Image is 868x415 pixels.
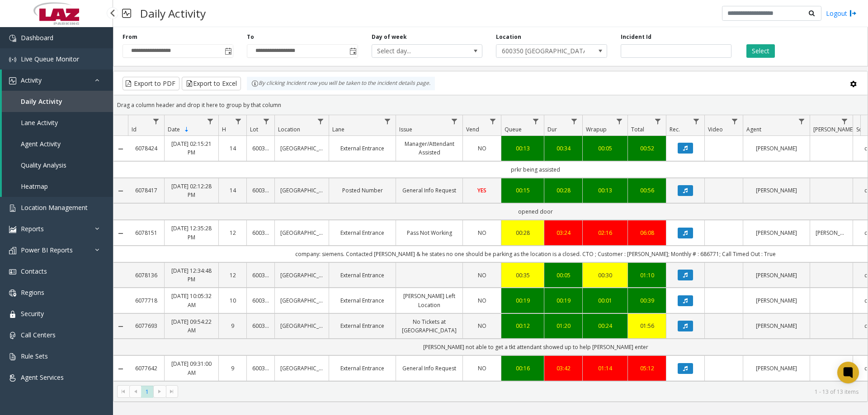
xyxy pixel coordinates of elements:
[621,33,651,41] label: Incident Id
[633,186,660,195] a: 00:56
[507,271,538,280] a: 00:35
[21,118,58,127] span: Lane Activity
[749,296,804,305] a: [PERSON_NAME]
[232,115,245,127] a: H Filter Menu
[170,182,213,199] a: [DATE] 02:12:28 PM
[170,266,213,284] a: [DATE] 12:34:48 PM
[670,126,680,133] span: Rec.
[280,186,323,195] a: [GEOGRAPHIC_DATA]
[9,77,16,84] img: 'icon'
[468,186,495,195] a: YES
[477,187,486,194] span: YES
[401,140,457,157] a: Manager/Attendant Assisted
[468,144,495,153] a: NO
[633,296,660,305] div: 00:39
[21,161,66,169] span: Quality Analysis
[550,364,577,373] div: 03:42
[251,80,259,87] img: infoIcon.svg
[749,271,804,280] a: [PERSON_NAME]
[550,144,577,153] a: 00:34
[749,144,804,153] a: [PERSON_NAME]
[550,296,577,305] a: 00:19
[9,289,16,297] img: 'icon'
[550,228,577,237] a: 03:24
[588,322,622,330] a: 00:24
[588,364,622,373] a: 01:14
[2,176,113,197] a: Heatmap
[448,115,461,127] a: Issue Filter Menu
[796,115,808,127] a: Agent Filter Menu
[21,33,53,42] span: Dashboard
[247,33,254,41] label: To
[113,230,128,237] a: Collapse Details
[746,44,775,58] button: Select
[184,388,859,396] kendo-pager-info: 1 - 13 of 13 items
[170,317,213,335] a: [DATE] 09:54:22 AM
[21,373,64,382] span: Agent Services
[507,322,538,330] div: 00:12
[550,271,577,280] a: 00:05
[21,76,42,84] span: Activity
[113,97,868,113] div: Drag a column header and drop it here to group by that column
[478,271,486,279] span: NO
[113,115,868,381] div: Data table
[478,229,486,237] span: NO
[183,126,190,133] span: Sortable
[2,133,113,154] a: Agent Activity
[21,352,48,360] span: Rule Sets
[382,115,394,127] a: Lane Filter Menu
[813,126,854,133] span: [PERSON_NAME]
[315,115,327,127] a: Location Filter Menu
[123,33,137,41] label: From
[468,271,495,280] a: NO
[749,364,804,373] a: [PERSON_NAME]
[586,126,607,133] span: Wrapup
[280,271,323,280] a: [GEOGRAPHIC_DATA]
[252,228,269,237] a: 600350
[182,77,241,90] button: Export to Excel
[280,144,323,153] a: [GEOGRAPHIC_DATA]
[260,115,273,127] a: Lot Filter Menu
[9,35,16,42] img: 'icon'
[122,2,131,24] img: pageIcon
[746,126,761,133] span: Agent
[530,115,542,127] a: Queue Filter Menu
[749,228,804,237] a: [PERSON_NAME]
[401,228,457,237] a: Pass Not Working
[280,322,323,330] a: [GEOGRAPHIC_DATA]
[335,364,390,373] a: External Entrance
[2,112,113,133] a: Lane Activity
[401,364,457,373] a: General Info Request
[224,228,241,237] a: 12
[9,226,16,233] img: 'icon'
[335,144,390,153] a: External Entrance
[468,296,495,305] a: NO
[21,331,56,339] span: Call Centers
[113,145,128,153] a: Collapse Details
[222,126,226,133] span: H
[21,246,73,254] span: Power BI Reports
[507,364,538,373] a: 00:16
[729,115,741,127] a: Video Filter Menu
[170,224,213,241] a: [DATE] 12:35:28 PM
[133,271,159,280] a: 6078136
[21,182,48,191] span: Heatmap
[633,144,660,153] div: 00:52
[633,228,660,237] a: 06:08
[507,186,538,195] div: 00:15
[170,292,213,309] a: [DATE] 10:05:32 AM
[478,322,486,330] span: NO
[252,322,269,330] a: 600350
[839,115,851,127] a: Parker Filter Menu
[9,353,16,360] img: 'icon'
[247,77,435,90] div: By clicking Incident row you will be taken to the incident details page.
[252,364,269,373] a: 600350
[633,322,660,330] a: 01:56
[9,247,16,254] img: 'icon'
[588,271,622,280] a: 00:30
